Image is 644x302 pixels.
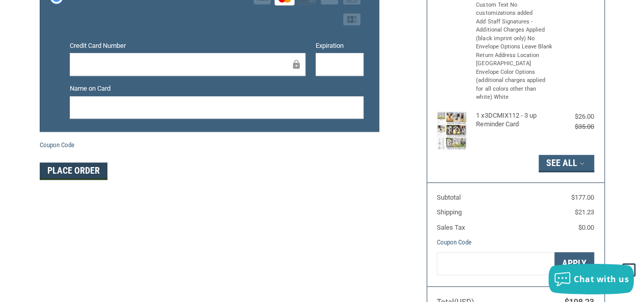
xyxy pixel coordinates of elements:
li: Add Staff Signatures - Additional Charges Applied (black imprint only) No [476,18,552,43]
div: $26.00 [555,112,594,122]
span: Subtotal [437,194,461,201]
button: Apply [554,252,594,275]
div: $35.00 [555,122,594,132]
span: Sales Tax [437,224,465,231]
label: Credit Card Number [70,41,305,51]
a: Coupon Code [437,238,471,246]
li: Return Address Location [GEOGRAPHIC_DATA] [476,51,552,68]
span: $21.23 [575,208,594,216]
h4: 1 x 3DCMIX112 - 3 up Reminder Card [476,112,552,128]
button: Place Order [40,162,107,180]
label: Expiration [316,41,364,51]
button: Chat with us [548,264,634,294]
span: Shipping [437,208,462,216]
li: Envelope Color Options (additional charges applied for all colors other than white) White [476,68,552,102]
span: Chat with us [574,273,629,285]
li: Envelope Options Leave Blank [476,43,552,51]
input: Gift Certificate or Coupon Code [437,252,554,275]
span: $0.00 [578,224,594,231]
span: $177.00 [571,194,594,201]
a: Coupon Code [40,141,74,149]
li: Custom Text No customizations added [476,1,552,18]
button: See All [539,155,594,172]
label: Name on Card [70,84,363,94]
